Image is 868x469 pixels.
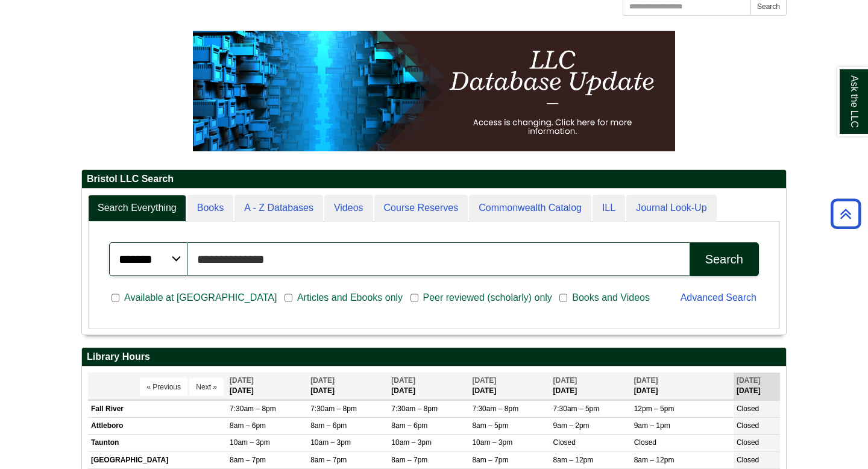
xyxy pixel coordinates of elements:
span: 10am – 3pm [230,438,270,447]
th: [DATE] [307,373,388,400]
th: [DATE] [227,373,307,400]
span: 8am – 7pm [310,456,347,464]
th: [DATE] [550,373,631,400]
span: [DATE] [310,376,335,385]
a: Advanced Search [681,292,756,303]
button: Search [690,242,759,276]
span: [DATE] [230,376,254,385]
th: [DATE] [388,373,469,400]
input: Articles and Ebooks only [285,292,292,303]
span: 7:30am – 5pm [553,404,600,413]
span: Available at [GEOGRAPHIC_DATA] [119,291,281,305]
div: Search [705,253,743,266]
a: Commonwealth Catalog [469,195,591,222]
a: Journal Look-Up [626,195,716,222]
input: Available at [GEOGRAPHIC_DATA] [112,292,119,303]
td: Attleboro [88,418,227,435]
span: 8am – 6pm [230,421,266,430]
a: Videos [324,195,373,222]
img: HTML tutorial [193,31,675,151]
td: Fall River [88,401,227,418]
span: [DATE] [472,376,496,385]
input: Peer reviewed (scholarly) only [410,292,418,303]
span: [DATE] [634,376,658,385]
span: 7:30am – 8pm [310,404,357,413]
span: [DATE] [553,376,577,385]
span: Peer reviewed (scholarly) only [418,291,557,305]
span: Closed [737,438,759,447]
a: Back to Top [826,206,865,222]
span: 8am – 12pm [634,456,675,464]
span: 7:30am – 8pm [391,404,438,413]
span: 8am – 12pm [553,456,594,464]
span: 8am – 6pm [391,421,427,430]
span: [DATE] [391,376,415,385]
h2: Bristol LLC Search [82,170,786,189]
span: Articles and Ebooks only [292,291,407,305]
a: Books [187,195,233,222]
button: Next » [189,378,224,396]
a: A - Z Databases [234,195,323,222]
td: Taunton [88,435,227,452]
th: [DATE] [469,373,550,400]
input: Books and Videos [559,292,567,303]
h2: Library Hours [82,348,786,367]
span: 8am – 7pm [391,456,427,464]
th: [DATE] [631,373,734,400]
span: Closed [737,404,759,413]
span: 9am – 2pm [553,421,590,430]
button: « Previous [140,378,187,396]
span: 10am – 3pm [391,438,432,447]
a: ILL [593,195,625,222]
span: [DATE] [737,376,761,385]
span: 10am – 3pm [472,438,512,447]
span: 7:30am – 8pm [230,404,276,413]
span: 7:30am – 8pm [472,404,518,413]
span: 8am – 7pm [230,456,266,464]
th: [DATE] [734,373,780,400]
span: Closed [737,421,759,430]
a: Search Everything [88,195,186,222]
span: 8am – 5pm [472,421,508,430]
span: 8am – 6pm [310,421,347,430]
span: 12pm – 5pm [634,404,675,413]
a: Course Reserves [374,195,468,222]
span: Closed [634,438,656,447]
span: Closed [737,456,759,464]
span: 8am – 7pm [472,456,508,464]
span: 10am – 3pm [310,438,351,447]
span: Closed [553,438,576,447]
span: 9am – 1pm [634,421,670,430]
span: Books and Videos [567,291,655,305]
td: [GEOGRAPHIC_DATA] [88,452,227,468]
